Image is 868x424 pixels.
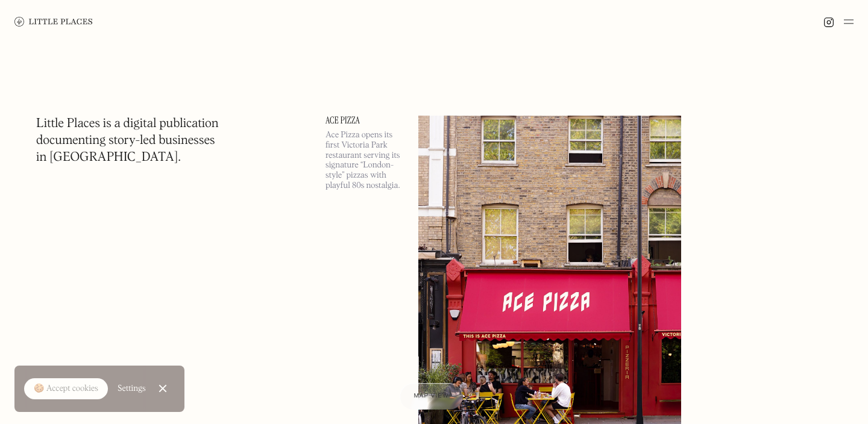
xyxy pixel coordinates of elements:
h1: Little Places is a digital publication documenting story-led businesses in [GEOGRAPHIC_DATA]. [36,116,219,166]
div: Close Cookie Popup [162,388,163,389]
span: Map view [414,393,449,399]
a: Ace Pizza [325,116,404,125]
div: 🍪 Accept cookies [34,383,98,395]
a: 🍪 Accept cookies [24,378,108,400]
p: Ace Pizza opens its first Victoria Park restaurant serving its signature “London-style” pizzas wi... [325,130,404,191]
a: Close Cookie Popup [151,376,175,401]
a: Map view [400,383,464,410]
a: Settings [118,375,146,402]
div: Settings [118,384,146,393]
